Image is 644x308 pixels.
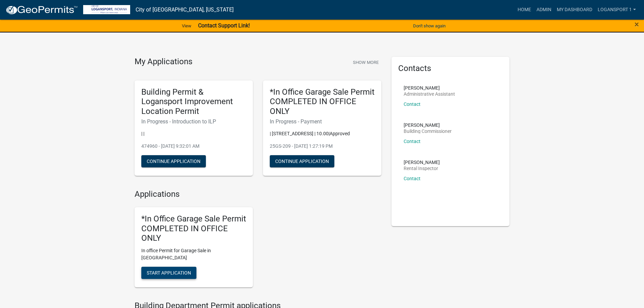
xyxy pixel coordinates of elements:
h5: *In Office Garage Sale Permit COMPLETED IN OFFICE ONLY [141,214,246,243]
p: | | [141,130,246,137]
p: In office Permit for Garage Sale in [GEOGRAPHIC_DATA] [141,247,246,261]
h4: My Applications [135,57,192,67]
p: 25GS-209 - [DATE] 1:27:19 PM [270,143,375,150]
p: Building Commissioner [404,129,452,134]
a: My Dashboard [554,3,595,16]
img: City of Logansport, Indiana [83,5,130,14]
p: 474960 - [DATE] 9:32:01 AM [141,143,246,150]
button: Start Application [141,267,196,279]
a: City of [GEOGRAPHIC_DATA], [US_STATE] [136,4,234,16]
h5: *In Office Garage Sale Permit COMPLETED IN OFFICE ONLY [270,87,375,116]
h6: In Progress - Introduction to ILP [141,118,246,125]
a: Logansport 1 [595,3,639,16]
p: Rental Inspector [404,166,440,171]
a: Contact [404,139,421,144]
h5: Contacts [398,64,503,73]
button: Continue Application [141,155,206,167]
button: Don't show again [410,20,448,31]
button: Show More [350,57,381,68]
span: × [635,20,639,29]
span: Start Application [147,270,191,276]
h6: In Progress - Payment [270,118,375,125]
p: | [STREET_ADDRESS] | 10.00|Approved [270,130,375,137]
a: View [179,20,194,31]
p: [PERSON_NAME] [404,160,440,165]
a: Contact [404,101,421,107]
p: [PERSON_NAME] [404,86,455,90]
a: Admin [534,3,554,16]
button: Close [635,20,639,28]
p: Administrative Assistant [404,92,455,96]
h5: Building Permit & Logansport Improvement Location Permit [141,87,246,116]
a: Home [515,3,534,16]
h4: Applications [135,189,381,199]
strong: Contact Support Link! [198,22,250,29]
p: [PERSON_NAME] [404,123,452,127]
a: Contact [404,176,421,181]
button: Continue Application [270,155,334,167]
